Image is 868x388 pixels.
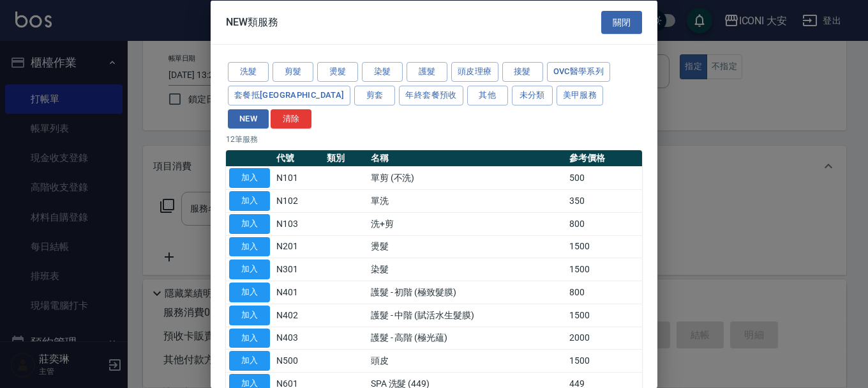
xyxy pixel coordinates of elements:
button: 加入 [229,168,270,188]
td: 護髮 - 初階 (極致髮膜) [368,281,566,304]
td: 500 [566,166,642,189]
td: 800 [566,212,642,235]
td: 單洗 [368,189,566,212]
td: 單剪 (不洗) [368,166,566,189]
th: 類別 [324,150,368,167]
td: 1500 [566,258,642,281]
td: N401 [273,281,324,304]
button: 美甲服務 [557,85,604,105]
button: 頭皮理療 [451,62,498,82]
td: 燙髮 [368,235,566,258]
button: 洗髮 [228,62,269,82]
button: 其他 [467,85,508,105]
button: 年終套餐預收 [399,85,463,105]
td: 1500 [566,304,642,327]
button: 加入 [229,213,270,233]
td: N402 [273,304,324,327]
td: 2000 [566,327,642,350]
button: 套餐抵[GEOGRAPHIC_DATA] [228,85,350,105]
td: 350 [566,189,642,212]
button: 護髮 [407,62,447,82]
button: 接髮 [502,62,543,82]
td: N403 [273,327,324,350]
button: 未分類 [512,85,553,105]
td: 頭皮 [368,349,566,372]
td: 護髮 - 高階 (極光蘊) [368,327,566,350]
td: N103 [273,212,324,235]
button: 加入 [229,283,270,302]
button: 染髮 [362,62,403,82]
td: N201 [273,235,324,258]
td: N101 [273,166,324,189]
td: 1500 [566,235,642,258]
button: 加入 [229,260,270,279]
td: N500 [273,349,324,372]
td: 染髮 [368,258,566,281]
th: 參考價格 [566,150,642,167]
p: 12 筆服務 [226,134,642,145]
button: 剪髮 [273,62,313,82]
button: 加入 [229,237,270,256]
button: 剪套 [354,85,395,105]
button: 燙髮 [317,62,358,82]
button: NEW [228,109,269,128]
button: 加入 [229,305,270,325]
th: 名稱 [368,150,566,167]
th: 代號 [273,150,324,167]
span: NEW類服務 [226,15,278,28]
button: 關閉 [601,10,642,34]
button: ovc醫學系列 [547,62,611,82]
button: 清除 [271,109,311,128]
button: 加入 [229,351,270,371]
td: N301 [273,258,324,281]
td: 800 [566,281,642,304]
button: 加入 [229,191,270,211]
td: 護髮 - 中階 (賦活水生髮膜) [368,304,566,327]
td: 1500 [566,349,642,372]
td: 洗+剪 [368,212,566,235]
button: 加入 [229,328,270,348]
td: N102 [273,189,324,212]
